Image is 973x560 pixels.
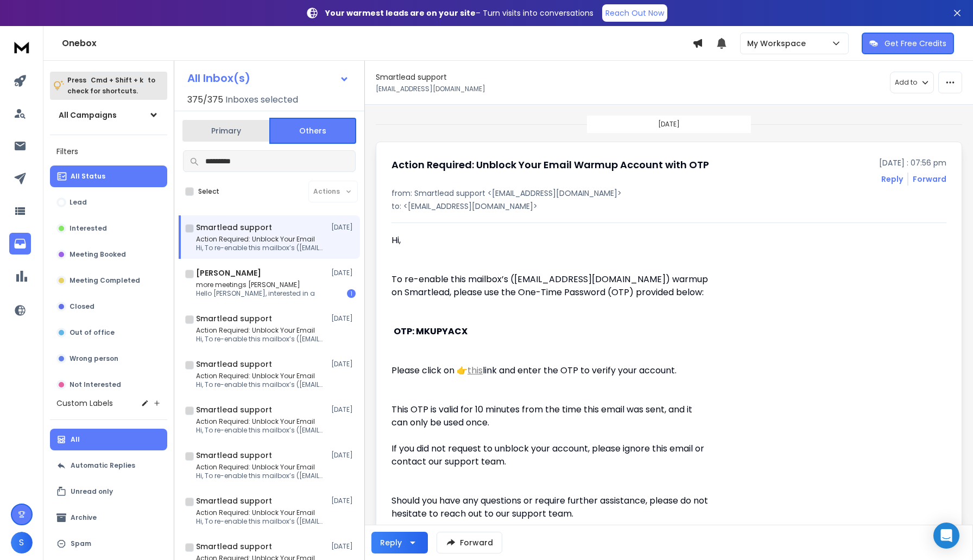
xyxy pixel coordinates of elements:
p: Interested [69,224,107,233]
p: Automatic Replies [71,461,135,470]
p: Hi, To re-enable this mailbox’s ([EMAIL_ADDRESS][PERSON_NAME][DOMAIN_NAME]) [196,472,326,480]
p: [DATE] [331,405,356,414]
button: Not Interested [50,374,167,396]
p: Meeting Completed [69,276,140,285]
p: [DATE] [331,451,356,460]
span: 375 / 375 [187,93,223,106]
button: Lead [50,192,167,213]
div: Forward [913,174,946,184]
p: [DATE] [331,360,356,368]
p: [DATE] [331,542,356,551]
button: All Inbox(s) [179,67,358,89]
p: Add to [895,78,917,87]
p: – Turn visits into conversations [325,8,593,18]
h1: Action Required: Unblock Your Email Warmup Account with OTP [391,157,709,173]
h3: Filters [50,144,167,159]
p: Meeting Booked [69,250,126,259]
h1: Onebox [62,37,692,50]
button: Reply [371,532,428,553]
p: Action Required: Unblock Your Email [196,417,326,426]
button: Archive [50,507,167,529]
p: [EMAIL_ADDRESS][DOMAIN_NAME] [376,85,485,93]
strong: Your warmest leads are on your site [325,8,476,18]
h1: Smartlead support [376,72,447,82]
p: Hi, To re-enable this mailbox’s ([EMAIL_ADDRESS][DOMAIN_NAME]) [196,335,326,343]
p: from: Smartlead support <[EMAIL_ADDRESS][DOMAIN_NAME]> [391,188,946,199]
p: Action Required: Unblock Your Email [196,463,326,472]
p: Press to check for shortcuts. [67,75,155,97]
a: this [467,364,483,377]
h1: All Inbox(s) [187,73,250,84]
h1: Smartlead support [196,541,272,552]
p: My Workspace [747,38,810,49]
h1: Smartlead support [196,222,272,233]
p: Action Required: Unblock Your Email [196,372,326,380]
button: Get Free Credits [862,33,954,54]
button: All Campaigns [50,104,167,126]
button: Spam [50,533,167,555]
button: Meeting Booked [50,244,167,265]
button: S [11,532,33,553]
p: to: <[EMAIL_ADDRESS][DOMAIN_NAME]> [391,201,946,212]
button: Unread only [50,481,167,502]
p: [DATE] [658,120,680,129]
p: Closed [69,302,94,311]
button: Wrong person [50,348,167,370]
p: All Status [71,172,105,181]
button: Primary [182,119,269,143]
button: Forward [437,532,502,553]
button: All [50,429,167,450]
a: Reach Out Now [602,4,667,22]
p: [DATE] : 07:56 pm [879,157,946,168]
p: Hi, To re-enable this mailbox’s ([EMAIL_ADDRESS][DOMAIN_NAME]) [196,426,326,435]
button: Reply [881,174,903,184]
p: Action Required: Unblock Your Email [196,508,326,517]
button: Closed [50,296,167,317]
p: Hi, To re-enable this mailbox’s ([EMAIL_ADDRESS][PERSON_NAME][DOMAIN_NAME]) [196,517,326,526]
button: Out of office [50,322,167,343]
button: All Status [50,166,167,187]
p: Action Required: Unblock Your Email [196,326,326,335]
p: Lead [69,198,87,207]
p: Not Interested [69,380,121,389]
button: Automatic Replies [50,455,167,476]
label: Select [198,187,219,196]
p: [DATE] [331,314,356,323]
div: 1 [347,289,356,298]
b: OTP: MKUPYACX [394,325,467,338]
h1: Smartlead support [196,404,272,415]
p: Out of office [69,328,115,337]
p: Reach Out Now [605,8,664,18]
p: [DATE] [331,269,356,277]
h1: Smartlead support [196,450,272,461]
p: Wrong person [69,354,118,363]
h1: Smartlead support [196,495,272,506]
h1: Smartlead support [196,359,272,370]
h1: All Campaigns [59,110,117,120]
p: [DATE] [331,497,356,505]
p: Hi, To re-enable this mailbox’s ([EMAIL_ADDRESS][PERSON_NAME][DOMAIN_NAME]) [196,380,326,389]
p: Unread only [71,487,113,496]
h3: Inboxes selected [225,93,298,106]
p: All [71,435,80,444]
p: Action Required: Unblock Your Email [196,235,326,244]
p: Spam [71,539,91,548]
p: more meetings [PERSON_NAME] [196,281,315,289]
h3: Custom Labels [56,398,113,409]
h1: Smartlead support [196,313,272,324]
div: Reply [380,537,402,548]
button: Meeting Completed [50,270,167,291]
button: Others [269,118,356,144]
p: Hello [PERSON_NAME], interested in a [196,289,315,298]
p: Get Free Credits [884,38,946,49]
p: Hi, To re-enable this mailbox’s ([EMAIL_ADDRESS][DOMAIN_NAME]) [196,244,326,252]
p: [DATE] [331,223,356,232]
img: logo [11,37,33,57]
span: Cmd + Shift + k [89,74,145,86]
h1: [PERSON_NAME] [196,268,261,278]
button: Interested [50,218,167,239]
div: Open Intercom Messenger [933,523,959,549]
